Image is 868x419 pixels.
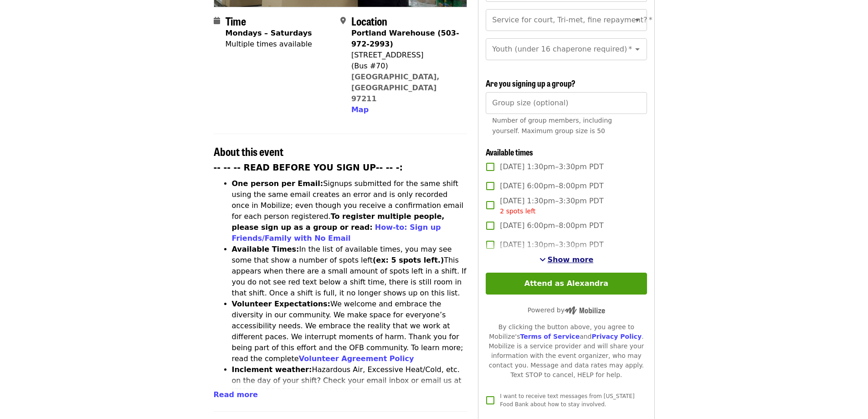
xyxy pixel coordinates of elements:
[631,14,644,26] button: Open
[500,220,603,231] span: [DATE] 6:00pm–8:00pm PDT
[299,354,414,363] a: Volunteer Agreement Policy
[591,333,642,340] a: Privacy Policy
[351,104,369,115] button: Map
[351,29,459,48] strong: Portland Warehouse (503-972-2993)
[214,16,220,25] i: calendar icon
[340,16,346,25] i: map-marker-alt icon
[631,43,644,56] button: Open
[214,389,258,400] button: Read more
[565,306,605,315] img: Powered by Mobilize
[528,306,605,314] span: Powered by
[232,365,312,374] strong: Inclement weather:
[232,245,299,253] strong: Available Times:
[486,322,647,380] div: By clicking the button above, you agree to Mobilize's and . Mobilize is a service provider and wi...
[214,143,283,159] span: About this event
[500,196,603,216] span: [DATE] 1:30pm–3:30pm PDT
[214,163,403,172] strong: -- -- -- READ BEFORE YOU SIGN UP-- -- -:
[548,255,594,264] span: Show more
[486,146,533,158] span: Available times
[351,50,460,61] div: [STREET_ADDRESS]
[232,364,467,419] li: Hazardous Air, Excessive Heat/Cold, etc. on the day of your shift? Check your email inbox or emai...
[226,29,312,37] strong: Mondays – Saturdays
[351,72,440,103] a: [GEOGRAPHIC_DATA], [GEOGRAPHIC_DATA] 97211
[226,13,246,29] span: Time
[226,39,312,50] div: Multiple times available
[520,333,580,340] a: Terms of Service
[232,300,331,308] strong: Volunteer Expectations:
[232,299,467,364] li: We welcome and embrace the diversity in our community. We make space for everyone’s accessibility...
[500,181,603,191] span: [DATE] 6:00pm–8:00pm PDT
[492,117,612,134] span: Number of group members, including yourself. Maximum group size is 50
[232,212,445,232] strong: To register multiple people, please sign up as a group or read:
[486,273,647,295] button: Attend as Alexandra
[232,179,324,188] strong: One person per Email:
[214,390,258,399] span: Read more
[351,13,387,29] span: Location
[486,77,575,89] span: Are you signing up a group?
[500,161,603,172] span: [DATE] 1:30pm–3:30pm PDT
[373,256,444,264] strong: (ex: 5 spots left.)
[351,105,369,114] span: Map
[500,239,603,250] span: [DATE] 1:30pm–3:30pm PDT
[486,92,647,114] input: [object Object]
[500,207,535,215] span: 2 spots left
[351,61,460,72] div: (Bus #70)
[539,254,594,265] button: See more timeslots
[232,223,441,243] a: How-to: Sign up Friends/Family with No Email
[232,244,467,299] li: In the list of available times, you may see some that show a number of spots left This appears wh...
[500,393,634,408] span: I want to receive text messages from [US_STATE] Food Bank about how to stay involved.
[232,178,467,244] li: Signups submitted for the same shift using the same email creates an error and is only recorded o...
